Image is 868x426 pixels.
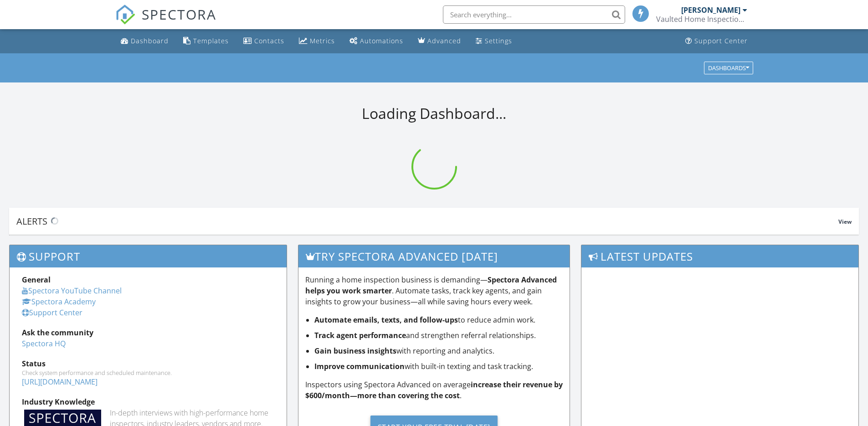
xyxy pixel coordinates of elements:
div: Ask the community [22,327,274,338]
li: and strengthen referral relationships. [314,330,563,341]
strong: Improve communication [314,361,405,371]
div: Advanced [427,36,461,45]
input: Search everything... [443,5,625,24]
img: The Best Home Inspection Software - Spectora [115,5,135,25]
div: Dashboards [708,65,749,71]
span: View [838,218,852,226]
a: Spectora HQ [22,339,66,349]
li: with reporting and analytics. [314,345,563,356]
a: Dashboard [117,33,172,50]
strong: Automate emails, texts, and follow-ups [314,315,458,325]
div: Settings [485,36,512,45]
p: Running a home inspection business is demanding— . Automate tasks, track key agents, and gain ins... [305,274,563,307]
a: Support Center [22,308,82,318]
a: Contacts [240,33,288,50]
a: Spectora Academy [22,297,96,307]
div: Automations [360,36,403,45]
li: to reduce admin work. [314,314,563,325]
a: Spectora YouTube Channel [22,286,122,296]
h3: Latest Updates [581,245,858,267]
div: Status [22,358,274,369]
div: Check system performance and scheduled maintenance. [22,369,274,376]
div: Vaulted Home Inspection Services LLC [656,15,747,24]
p: Inspectors using Spectora Advanced on average . [305,379,563,401]
strong: Gain business insights [314,346,396,356]
strong: increase their revenue by $600/month—more than covering the cost [305,380,563,400]
a: Metrics [295,33,339,50]
button: Dashboards [704,62,753,74]
div: Alerts [16,215,838,227]
div: Dashboard [131,36,169,45]
a: Support Center [682,33,751,50]
h3: Try spectora advanced [DATE] [298,245,570,267]
strong: Spectora Advanced helps you work smarter [305,275,557,296]
div: Industry Knowledge [22,396,274,407]
a: SPECTORA [115,12,216,31]
div: Metrics [310,36,335,45]
strong: General [22,275,51,285]
div: Contacts [254,36,284,45]
div: Templates [193,36,229,45]
a: Settings [472,33,516,50]
li: with built-in texting and task tracking. [314,361,563,372]
a: Automations (Basic) [346,33,407,50]
div: Support Center [694,36,748,45]
a: Advanced [414,33,465,50]
a: Templates [180,33,232,50]
span: SPECTORA [142,5,216,24]
a: [URL][DOMAIN_NAME] [22,377,98,387]
h3: Support [10,245,287,267]
div: [PERSON_NAME] [681,5,740,15]
strong: Track agent performance [314,330,406,340]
